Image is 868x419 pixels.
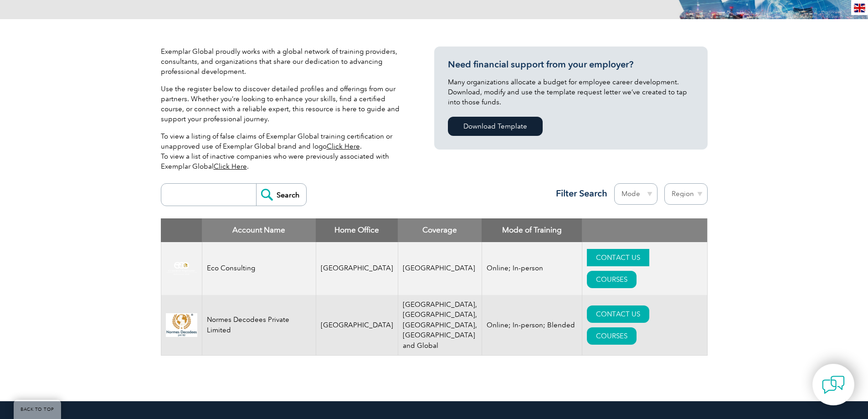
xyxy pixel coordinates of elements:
[854,4,865,12] img: en
[316,218,398,242] th: Home Office: activate to sort column ascending
[587,271,637,288] a: COURSES
[327,142,360,150] a: Click Here
[398,218,482,242] th: Coverage: activate to sort column ascending
[166,261,197,276] img: c712c23c-dbbc-ea11-a812-000d3ae11abd-logo.png
[202,242,316,295] td: Eco Consulting
[316,242,398,295] td: [GEOGRAPHIC_DATA]
[482,295,582,356] td: Online; In-person; Blended
[256,184,306,206] input: Search
[822,373,845,396] img: contact-chat.png
[448,77,694,107] p: Many organizations allocate a budget for employee career development. Download, modify and use th...
[582,218,707,242] th: : activate to sort column ascending
[398,242,482,295] td: [GEOGRAPHIC_DATA]
[550,188,607,199] h3: Filter Search
[202,295,316,356] td: Normes Decodees Private Limited
[448,59,694,70] h3: Need financial support from your employer?
[161,131,407,171] p: To view a listing of false claims of Exemplar Global training certification or unapproved use of ...
[587,327,637,345] a: COURSES
[202,218,316,242] th: Account Name: activate to sort column descending
[316,295,398,356] td: [GEOGRAPHIC_DATA]
[587,249,649,266] a: CONTACT US
[214,162,247,171] a: Click Here
[587,305,649,323] a: CONTACT US
[448,117,543,136] a: Download Template
[166,313,197,337] img: e7b63985-9dc1-ec11-983f-002248d3b10e-logo.png
[398,295,482,356] td: [GEOGRAPHIC_DATA], [GEOGRAPHIC_DATA], [GEOGRAPHIC_DATA], [GEOGRAPHIC_DATA] and Global
[14,400,61,419] a: BACK TO TOP
[161,84,407,124] p: Use the register below to discover detailed profiles and offerings from our partners. Whether you...
[482,242,582,295] td: Online; In-person
[482,218,582,242] th: Mode of Training: activate to sort column ascending
[161,47,407,77] p: Exemplar Global proudly works with a global network of training providers, consultants, and organ...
